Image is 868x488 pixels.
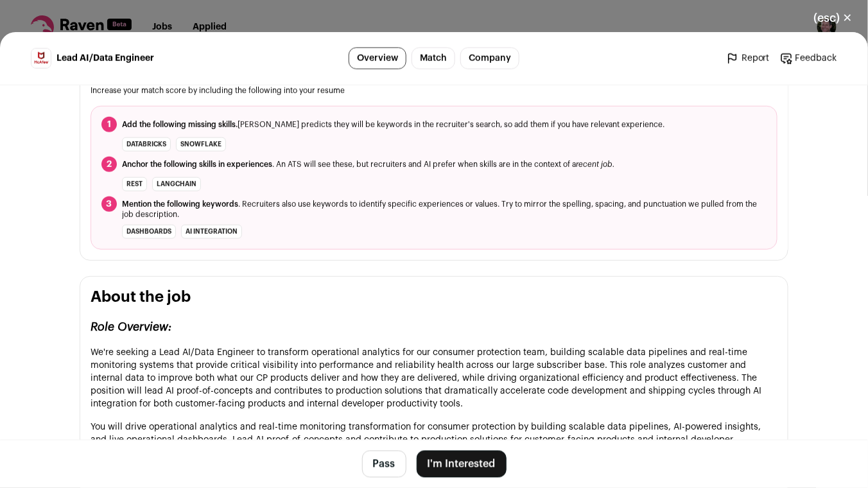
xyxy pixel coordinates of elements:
[349,48,406,69] a: Overview
[460,48,519,69] a: Company
[31,49,51,68] img: 0b6110af851a117e58401b1caad18b7be6a2a1b516b4de5d31293a1835e0b918.jpg
[122,200,238,208] span: Mention the following keywords
[726,52,770,65] a: Report
[417,451,507,478] button: I'm Interested
[122,137,171,152] li: Databricks
[799,4,868,32] button: Close modal
[101,196,117,212] span: 3
[122,119,664,130] span: [PERSON_NAME] predicts they will be keywords in the recruiter's search, so add them if you have r...
[91,287,777,308] h2: About the job
[412,48,455,69] a: Match
[362,451,406,478] button: Pass
[122,199,767,220] span: . Recruiters also use keywords to identify specific experiences or values. Try to mirror the spel...
[122,225,176,239] li: dashboards
[91,321,171,333] em: Role Overview:
[91,421,777,459] p: You will drive operational analytics and real-time monitoring transformation for consumer protect...
[122,161,272,168] span: Anchor the following skills in experiences
[91,85,777,96] p: Increase your match score by including the following into your resume
[122,121,238,128] span: Add the following missing skills.
[101,157,117,172] span: 2
[122,159,614,170] span: . An ATS will see these, but recruiters and AI prefer when skills are in the context of a
[122,177,147,191] li: REST
[101,117,117,132] span: 1
[780,52,837,65] a: Feedback
[576,161,614,168] i: recent job.
[176,137,226,152] li: Snowflake
[91,346,777,410] p: We're seeking a Lead AI/Data Engineer to transform operational analytics for our consumer protect...
[152,177,201,191] li: LangChain
[181,225,242,239] li: AI integration
[56,52,154,65] span: Lead AI/Data Engineer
